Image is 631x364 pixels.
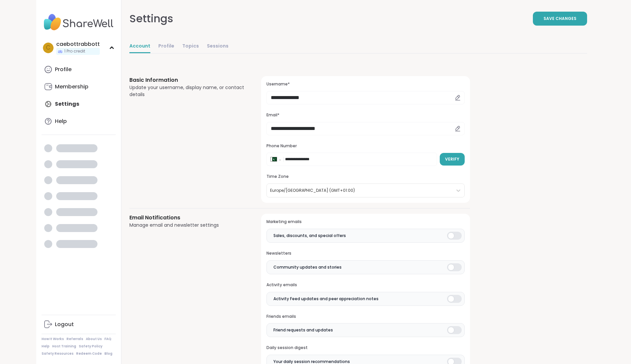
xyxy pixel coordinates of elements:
h3: Marketing emails [266,219,464,225]
a: How It Works [42,337,64,341]
a: Topics [182,40,199,53]
button: Save Changes [533,12,587,26]
h3: Basic Information [129,76,245,84]
div: Logout [55,321,74,328]
div: Membership [55,83,88,90]
a: Safety Resources [42,351,74,356]
a: FAQ [104,337,111,341]
a: Sessions [207,40,229,53]
a: About Us [86,337,102,341]
h3: Time Zone [266,174,464,180]
a: Blog [104,351,112,356]
a: Help [42,113,116,129]
div: Profile [55,66,72,73]
h3: Phone Number [266,143,464,149]
div: caebottrabbott [56,41,100,48]
span: Save Changes [544,16,576,22]
h3: Activity emails [266,282,464,288]
span: Community updates and stories [273,264,342,270]
h3: Daily session digest [266,345,464,351]
a: Account [129,40,150,53]
div: Help [55,118,67,125]
a: Referrals [67,337,83,341]
h3: Newsletters [266,251,464,256]
a: Host Training [52,344,76,349]
a: Profile [158,40,174,53]
div: Manage email and newsletter settings [129,222,245,229]
img: ShareWell Nav Logo [42,11,116,34]
div: Settings [129,11,173,27]
span: Verify [445,156,459,162]
div: Update your username, display name, or contact details [129,84,245,98]
span: c [46,44,50,52]
span: 1 Pro credit [64,49,85,54]
button: Verify [440,153,465,166]
h3: Friends emails [266,314,464,319]
h3: Username* [266,81,464,87]
span: Activity Feed updates and peer appreciation notes [273,296,379,302]
a: Logout [42,316,116,332]
a: Redeem Code [76,351,102,356]
h3: Email Notifications [129,214,245,222]
a: Safety Policy [79,344,102,349]
h3: Email* [266,112,464,118]
span: Friend requests and updates [273,327,333,333]
a: Help [42,344,50,349]
a: Membership [42,79,116,95]
a: Profile [42,61,116,77]
span: Sales, discounts, and special offers [273,233,346,239]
